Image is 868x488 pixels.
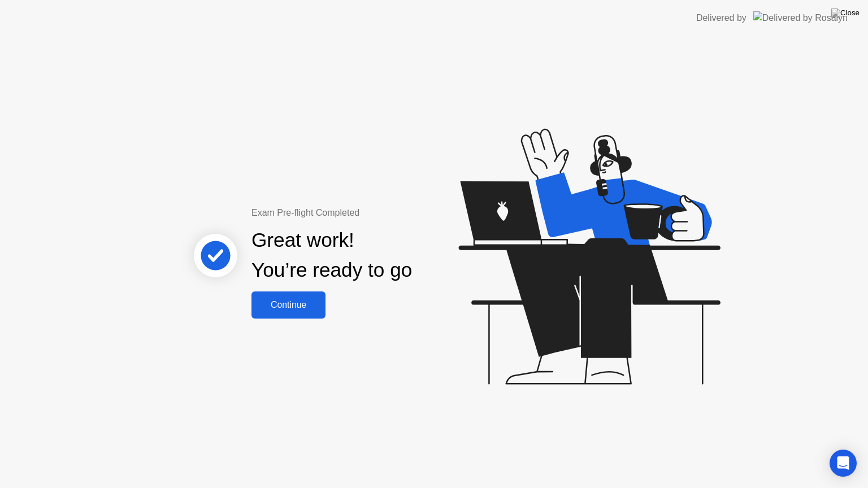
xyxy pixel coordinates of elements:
[255,300,322,310] div: Continue
[753,11,848,24] img: Delivered by Rosalyn
[696,11,747,25] div: Delivered by
[830,450,857,477] div: Open Intercom Messenger
[251,225,412,285] div: Great work! You’re ready to go
[831,8,860,18] img: Close
[251,291,325,319] button: Continue
[251,206,485,220] div: Exam Pre-flight Completed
